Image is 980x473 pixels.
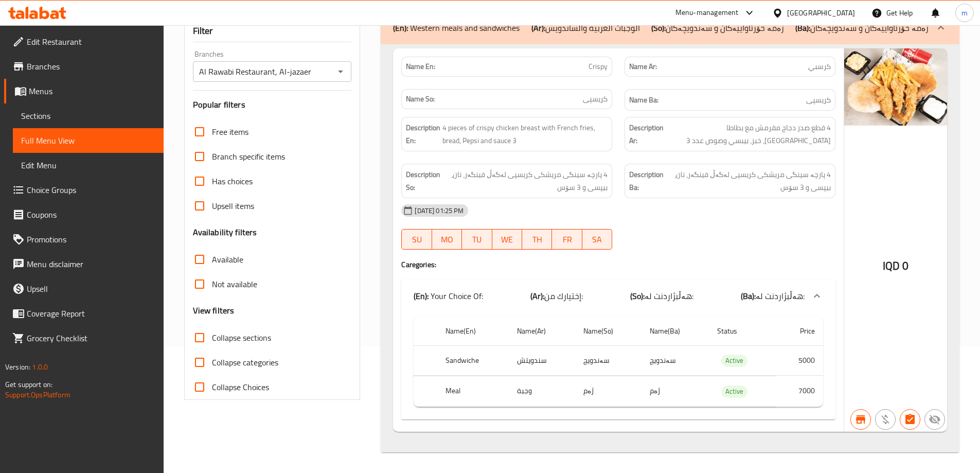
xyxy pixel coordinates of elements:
[444,168,608,194] span: 4 پارچە سینگی مریشکی کریسپی لەگەڵ فینگەر، نان، بیپسی و 3 سۆس
[406,94,435,104] strong: Name So:
[4,79,164,103] a: Menus
[509,345,575,376] td: سندويتش
[414,290,483,302] p: Your Choice Of:
[406,168,441,194] strong: Description So:
[586,232,608,247] span: SA
[496,232,518,247] span: WE
[411,206,468,216] span: [DATE] 01:25 PM
[675,7,739,19] div: Menu-management
[741,288,756,304] b: (Ba):
[629,94,658,107] strong: Name Ba:
[212,331,271,344] span: Collapse sections
[401,279,835,312] div: (En): Your Choice Of:(Ar):إختيارك من:(So):هەڵبژاردنت لە:(Ba):هەڵبژاردنت لە:
[630,288,645,304] b: (So):
[406,232,427,247] span: SU
[406,61,435,72] strong: Name En:
[406,121,440,147] strong: Description En:
[393,20,408,36] b: (En):
[21,110,155,122] span: Sections
[522,229,552,250] button: TH
[401,259,835,270] h4: Caregories:
[4,326,164,351] a: Grocery Checklist
[193,99,352,111] h3: Popular filters
[900,409,920,430] button: Has choices
[27,36,155,48] span: Edit Restaurant
[437,376,509,407] th: Meal
[961,7,968,19] span: m
[5,378,52,391] span: Get support on:
[808,61,831,72] span: كرسبي
[5,360,30,374] span: Version:
[401,312,835,419] div: (En): Western meals and sandwiches(Ar):الوجبات الغربيه والساندويش(So):ژەمە خۆرئاواییەکان و سەندوی...
[575,345,642,376] td: سەندویچ
[509,317,575,346] th: Name(Ar)
[629,121,664,147] strong: Description Ar:
[776,317,823,346] th: Price
[629,61,657,72] strong: Name Ar:
[13,128,164,153] a: Full Menu View
[27,283,155,295] span: Upsell
[212,278,257,290] span: Not available
[883,256,900,276] span: IQD
[27,307,155,320] span: Coverage Report
[27,332,155,344] span: Grocery Checklist
[575,317,642,346] th: Name(So)
[401,229,432,250] button: SU
[583,94,608,104] span: کریسپی
[432,229,462,250] button: MO
[642,345,708,376] td: سەندویچ
[437,345,509,376] th: Sandwiche
[21,134,155,147] span: Full Menu View
[492,229,522,250] button: WE
[667,168,831,194] span: 4 پارچە سینگی مریشکی کریسپی لەگەڵ فینگەر، نان، بیپسی و 3 سۆس
[531,22,640,34] p: الوجبات الغربيه والساندويش
[756,288,805,304] span: هەڵبژاردنت لە:
[582,229,612,250] button: SA
[924,409,945,430] button: Not available
[556,232,578,247] span: FR
[27,258,155,270] span: Menu disclaimer
[13,153,164,178] a: Edit Menu
[437,317,509,346] th: Name(En)
[21,159,155,171] span: Edit Menu
[462,229,492,250] button: TU
[645,288,693,304] span: هەڵبژاردنت لە:
[875,409,896,430] button: Purchased item
[721,386,747,398] div: Active
[212,356,278,369] span: Collapse categories
[212,381,269,393] span: Collapse Choices
[381,44,959,452] div: (En): Western meals and sandwiches(Ar):الوجبات الغربيه والساندويش(So):ژەمە خۆرئاواییەکان و سەندوی...
[795,20,810,36] b: (Ba):
[544,288,583,304] span: إختيارك من:
[902,256,908,276] span: 0
[776,376,823,407] td: 7000
[509,376,575,407] td: وجبة
[4,227,164,252] a: Promotions
[526,232,548,247] span: TH
[193,305,235,317] h3: View filters
[4,178,164,202] a: Choice Groups
[776,345,823,376] td: 5000
[5,388,70,401] a: Support.OpsPlatform
[27,60,155,73] span: Branches
[4,54,164,79] a: Branches
[795,22,929,34] p: ژەمە خۆرئاواییەکان و سەندویچەکان
[4,301,164,326] a: Coverage Report
[27,184,155,196] span: Choice Groups
[442,121,608,147] span: 4 pieces of crispy chicken breast with French fries, bread, Pepsi and sauce 3
[32,360,48,374] span: 1.0.0
[212,175,253,187] span: Has choices
[393,22,520,34] p: Western meals and sandwiches
[212,200,254,212] span: Upsell items
[4,252,164,276] a: Menu disclaimer
[850,409,871,430] button: Branch specific item
[721,355,747,366] span: Active
[651,20,666,36] b: (So):
[629,168,665,194] strong: Description Ba:
[193,20,352,42] div: Filter
[530,288,544,304] b: (Ar):
[844,48,947,126] img: Al_Rawabi_Restaurant_%D9%83%D8%B1%D8%B3%D8%A8638676008896997359.jpg
[27,208,155,221] span: Coupons
[333,64,348,79] button: Open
